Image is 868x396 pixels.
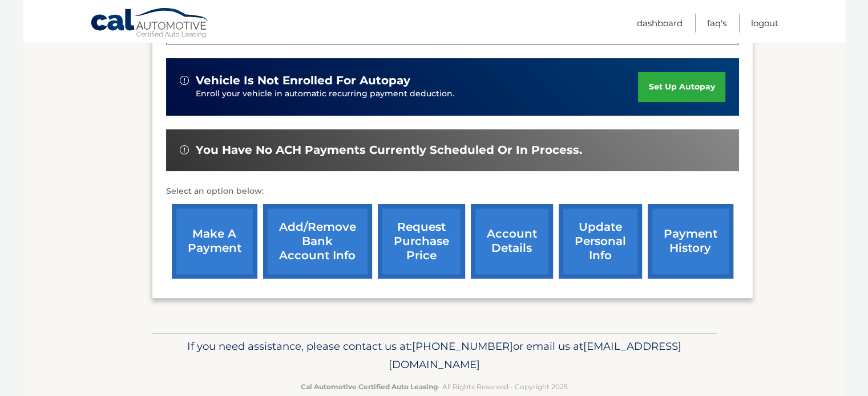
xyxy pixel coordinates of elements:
span: vehicle is not enrolled for autopay [196,74,410,88]
a: Add/Remove bank account info [263,204,372,279]
a: update personal info [559,204,642,279]
strong: Cal Automotive Certified Auto Leasing [301,382,438,391]
p: Select an option below: [166,185,739,198]
a: Logout [751,14,778,32]
a: account details [471,204,553,279]
a: Dashboard [637,14,683,32]
a: make a payment [172,204,257,279]
img: alert-white.svg [180,76,189,85]
span: You have no ACH payments currently scheduled or in process. [196,143,582,157]
p: Enroll your vehicle in automatic recurring payment deduction. [196,88,639,100]
a: FAQ's [707,14,726,32]
a: payment history [648,204,733,279]
a: Cal Automotive [90,7,210,40]
p: - All Rights Reserved - Copyright 2025 [159,381,709,393]
img: alert-white.svg [180,145,189,154]
p: If you need assistance, please contact us at: or email us at [159,337,709,374]
a: set up autopay [638,72,725,102]
a: request purchase price [378,204,465,279]
span: [PHONE_NUMBER] [412,340,513,353]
